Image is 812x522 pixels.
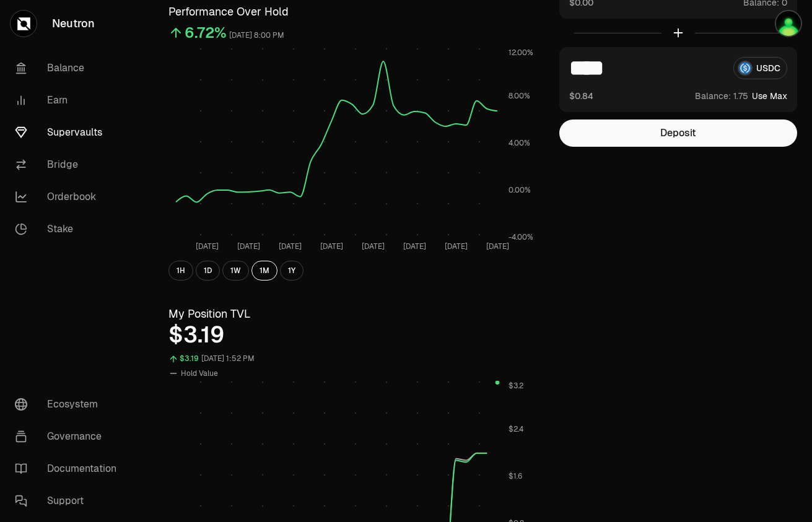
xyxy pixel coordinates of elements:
a: Bridge [5,149,134,181]
a: Stake [5,213,134,245]
h3: My Position TVL [168,305,535,323]
div: $3.19 [168,323,535,347]
tspan: 4.00% [509,138,530,148]
tspan: -4.00% [509,232,533,242]
tspan: [DATE] [237,241,260,251]
tspan: [DATE] [403,241,426,251]
a: Supervaults [5,116,134,149]
tspan: 12.00% [509,48,533,58]
img: meow [775,10,802,37]
h3: Performance Over Hold [168,3,535,20]
a: Support [5,485,134,517]
button: 1W [222,261,249,281]
div: 6.72% [185,23,227,43]
button: 1H [168,261,193,281]
a: Ecosystem [5,388,134,420]
a: Balance [5,52,134,84]
tspan: [DATE] [279,241,302,251]
div: $3.19 [180,352,199,366]
span: Hold Value [181,368,218,378]
tspan: [DATE] [445,241,468,251]
button: 1Y [280,261,303,281]
a: Governance [5,420,134,453]
tspan: 8.00% [509,91,530,101]
a: Earn [5,84,134,116]
span: Balance: [695,90,731,102]
tspan: [DATE] [320,241,343,251]
tspan: $3.2 [509,381,523,391]
button: 1M [251,261,277,281]
div: [DATE] 8:00 PM [229,28,284,43]
button: $0.84 [569,89,593,102]
tspan: 0.00% [509,185,531,195]
div: [DATE] 1:52 PM [201,352,255,366]
a: Orderbook [5,181,134,213]
button: Use Max [752,90,787,102]
a: Documentation [5,453,134,485]
tspan: [DATE] [362,241,385,251]
tspan: $2.4 [509,425,523,435]
button: 1D [196,261,220,281]
tspan: [DATE] [196,241,219,251]
tspan: $1.6 [509,472,522,482]
tspan: [DATE] [486,241,509,251]
button: Deposit [559,120,797,147]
